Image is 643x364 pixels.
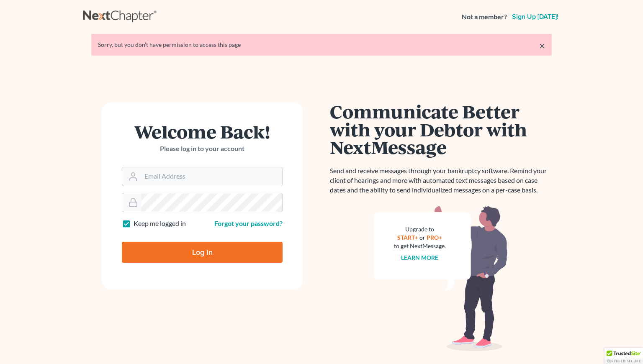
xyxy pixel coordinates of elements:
p: Send and receive messages through your bankruptcy software. Remind your client of hearings and mo... [330,166,552,195]
h1: Communicate Better with your Debtor with NextMessage [330,103,552,156]
a: START+ [398,234,419,241]
div: Sorry, but you don't have permission to access this page [98,41,545,49]
a: Sign up [DATE]! [510,13,560,20]
div: Upgrade to [394,225,446,233]
strong: Not a member? [462,12,507,22]
p: Please log in to your account [122,144,283,154]
label: Keep me logged in [134,219,186,228]
a: Learn more [401,254,439,261]
div: TrustedSite Certified [604,348,643,364]
input: Email Address [141,167,282,186]
span: or [420,234,426,241]
input: Log In [122,242,283,263]
a: Forgot your password? [214,219,283,227]
div: to get NextMessage. [394,242,446,250]
a: × [539,41,545,51]
h1: Welcome Back! [122,123,283,141]
img: nextmessage_bg-59042aed3d76b12b5cd301f8e5b87938c9018125f34e5fa2b7a6b67550977c72.svg [374,205,508,351]
a: PRO+ [427,234,442,241]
